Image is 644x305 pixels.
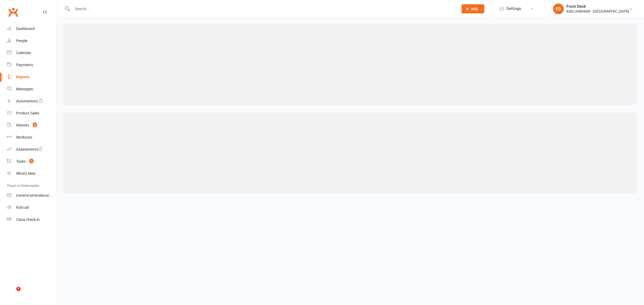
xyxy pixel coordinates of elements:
a: Clubworx [6,5,20,19]
span: 1 [29,159,34,163]
a: Class kiosk mode [7,214,57,226]
a: Workouts [7,131,57,143]
button: Add [462,4,484,13]
div: Class check-in [16,217,40,222]
a: What's New [7,168,57,180]
a: Tasks 1 [7,155,57,168]
a: General attendance kiosk mode [7,189,57,202]
div: People [16,39,27,43]
a: Reports [7,71,57,83]
div: Reports [16,75,30,79]
a: Messages [7,83,57,95]
a: Payments [7,59,57,71]
a: Automations [7,95,57,107]
span: Add [471,7,478,11]
div: Roll call [16,205,29,210]
div: General attendance [16,193,49,198]
div: Calendar [16,51,31,55]
div: FD [553,3,564,14]
div: Assessments [16,147,43,151]
div: Workouts [16,135,32,139]
div: Kids Unlimited - [GEOGRAPHIC_DATA] [566,9,629,14]
a: People [7,35,57,47]
a: Assessments [7,143,57,155]
div: What's New [16,171,35,176]
div: Product Sales [16,111,39,115]
span: 5 [16,287,21,291]
a: Waivers 3 [7,119,57,131]
div: Front Desk [566,4,629,9]
a: Dashboard [7,23,57,35]
div: Payments [16,63,33,67]
div: Dashboard [16,27,35,31]
a: Roll call [7,202,57,214]
span: Settings [506,3,521,15]
div: Tasks [16,159,26,163]
a: Product Sales [7,107,57,119]
span: 3 [33,122,37,127]
div: Messages [16,87,33,91]
input: Search... [71,5,455,13]
div: Waivers [16,123,29,127]
div: Automations [16,99,38,103]
a: Calendar [7,47,57,59]
iframe: Intercom live chat [5,287,18,300]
